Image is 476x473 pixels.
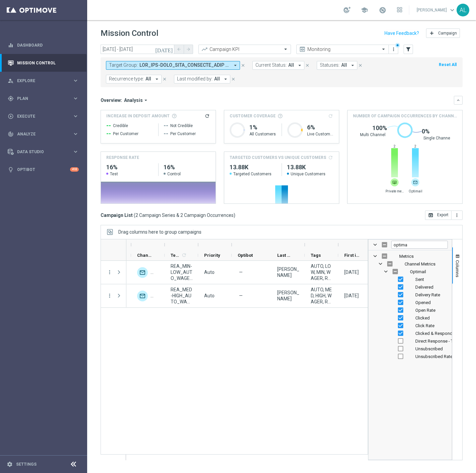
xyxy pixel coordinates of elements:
span: Templates [171,253,180,258]
span: Campaign [438,31,457,36]
ng-select: Monitoring [296,45,389,54]
i: gps_fixed [8,96,14,102]
div: Clicked Column [368,314,452,322]
span: Tags [311,253,321,258]
div: Sent Column [368,276,452,283]
span: Last modified by: [177,76,213,82]
input: Have Feedback? [384,31,419,36]
button: Analysis arrow_drop_down [122,97,151,103]
span: keyboard_arrow_down [449,6,456,14]
div: Direct Response - Total KPI Column [368,337,452,345]
div: Plan [8,96,72,102]
button: close [230,75,236,83]
i: keyboard_arrow_down [456,98,461,103]
span: REA_MED-HIGH_AUTO_CASHBACK_SEMI 50% do 300 PLN push_010725 REA_MED-HIGH_AUTO_CASHBACK_SEMI 50% do... [139,62,230,68]
p: Live Customers [307,131,334,137]
span: Opened [415,300,431,305]
i: keyboard_arrow_right [72,113,79,119]
i: keyboard_arrow_right [72,131,79,137]
i: close [231,77,236,81]
span: Customer Coverage [230,113,276,119]
button: more_vert [107,269,113,275]
button: more_vert [390,45,397,53]
button: track_changes Analyze keyboard_arrow_right [7,131,79,137]
button: close [240,62,246,69]
span: Delivered [415,285,433,290]
span: ( [134,212,135,218]
ng-select: Campaign KPI [198,45,291,54]
span: All [214,76,220,82]
span: All [288,62,294,68]
i: settings [7,461,13,467]
a: Optibot [17,161,70,178]
span: Click Rate [415,323,434,328]
div: Optimail [411,178,419,186]
span: Analyze [17,132,72,136]
span: Number of campaign occurrences by channel [353,113,457,119]
h4: Response Rate [106,155,139,161]
input: Select date range [101,45,174,54]
span: Private message [385,189,404,193]
span: Plan [17,97,72,101]
button: Mission Control [7,60,79,66]
div: Execute [8,113,72,119]
i: lightbulb [8,167,14,173]
div: Clicked & Responded Column [368,330,452,337]
i: track_changes [8,131,14,137]
span: Calculate column [180,251,187,259]
h1: 6% [307,123,334,131]
input: Filter Columns Input [391,241,448,249]
p: All Customers [249,131,276,137]
img: Private message [151,267,161,278]
img: Optimail [137,291,148,301]
span: Analysis [124,97,143,103]
span: Clicked & Responded [415,331,458,336]
i: play_circle_outline [8,113,14,119]
div: Press SPACE to select this row. [101,261,126,284]
img: website.svg [391,178,399,186]
i: keyboard_arrow_right [72,95,79,102]
div: Column List [368,252,452,360]
div: Optimail Column Group [368,268,452,276]
div: Unsubscribed Rate Column [368,353,452,360]
h1: 1% [249,123,276,131]
div: Open Rate Column [368,306,452,314]
button: open_in_browser Export [425,211,452,220]
div: Private message [391,178,399,186]
button: close [357,62,363,69]
span: 100% [372,124,387,132]
span: Clicked [415,315,430,320]
div: Mission Control [8,54,79,72]
button: play_circle_outline Execute keyboard_arrow_right [7,114,79,119]
button: Reset All [438,61,457,68]
span: Execute [17,114,72,118]
span: Not Credible [170,123,193,128]
span: Optimail [410,269,426,274]
span: Explore [17,79,72,83]
div: Data Studio [8,149,72,155]
div: There are unsaved changes [395,43,400,48]
span: Last Modified By [277,253,293,258]
span: -- [164,122,168,130]
div: Optibot [8,161,79,178]
span: 0% [422,127,430,135]
i: keyboard_arrow_right [72,149,79,155]
button: lightbulb Optibot +10 [7,167,79,172]
button: person_search Explore keyboard_arrow_right [7,78,79,83]
span: Data Studio [17,150,72,154]
div: Delivered Column [368,283,452,291]
span: 2 [391,144,398,149]
div: equalizer Dashboard [7,43,79,48]
i: more_vert [107,293,113,299]
button: gps_fixed Plan keyboard_arrow_right [7,96,79,101]
i: filter_alt [405,46,411,52]
div: Channel Metrics Column Group [368,260,452,268]
span: Recurrence type: [109,76,144,82]
div: Delivery Rate Column [368,291,452,299]
span: Optibot [238,253,253,258]
button: Current Status: All arrow_drop_down [252,61,304,70]
div: Dashboard [8,36,79,54]
span: -- [164,130,168,138]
